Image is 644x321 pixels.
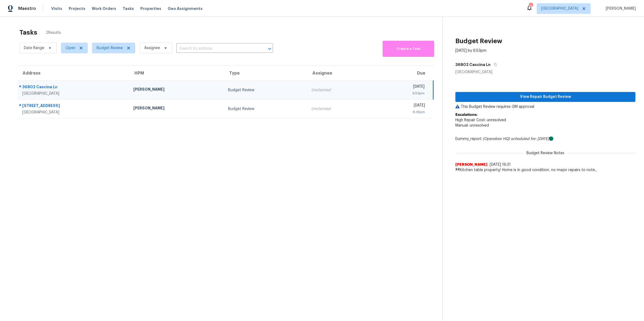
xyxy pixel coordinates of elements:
[266,45,273,53] button: Open
[491,60,498,69] button: Copy Address
[51,6,62,11] span: Visits
[378,91,425,96] div: 6:53pm
[129,66,224,81] th: HPM
[455,136,635,142] div: Dummy_report
[133,87,219,93] div: [PERSON_NAME]
[133,105,219,112] div: [PERSON_NAME]
[374,66,433,81] th: Due
[378,84,425,91] div: [DATE]
[92,6,116,11] span: Work Orders
[46,30,61,35] span: 2 Results
[455,104,635,109] p: This Budget Review requires GM approval
[22,91,125,96] div: [GEOGRAPHIC_DATA]
[460,94,631,100] span: View Repair Budget Review
[144,45,160,51] span: Assignee
[455,113,477,117] b: Escalations:
[65,45,75,51] span: Open
[307,66,374,81] th: Assignee
[483,137,510,141] i: (Opendoor HQ)
[228,106,303,112] div: Budget Review
[603,6,636,11] span: [PERSON_NAME]
[523,150,568,156] span: Budget Review Notes
[455,62,491,67] h5: 36802 Cascina Ln
[455,162,488,167] span: [PERSON_NAME]
[311,106,369,112] div: Unclaimed
[69,6,85,11] span: Projects
[97,45,123,51] span: Budget Review
[455,92,635,102] button: View Repair Budget Review
[24,45,44,51] span: Date Range
[378,109,425,115] div: 8:36pm
[455,124,489,127] span: Manual: unresolved
[378,103,425,109] div: [DATE]
[383,41,434,57] button: Create a Task
[541,6,578,11] span: [GEOGRAPHIC_DATA]
[228,87,303,93] div: Budget Review
[529,3,533,9] div: 9
[455,69,635,75] div: [GEOGRAPHIC_DATA]
[224,66,307,81] th: Type
[455,38,502,44] h2: Budget Review
[18,6,36,11] span: Maestro
[22,84,125,91] div: 36802 Cascina Ln
[455,48,486,53] div: [DATE] by 6:53pm
[168,6,203,11] span: Geo Assignments
[22,103,125,110] div: [STREET_ADDRESS]
[455,167,635,173] span: ##Kitchen table property/ Home is in good condition, no major repairs to note.,
[385,46,431,52] span: Create a Task
[17,66,129,81] th: Address
[123,7,134,10] span: Tasks
[140,6,161,11] span: Properties
[311,87,369,93] div: Unclaimed
[490,163,511,167] span: [DATE] 16:31
[176,45,258,53] input: Search by address
[22,110,125,115] div: [GEOGRAPHIC_DATA]
[19,30,37,35] h2: Tasks
[455,118,506,122] span: High Repair Cost: unresolved
[511,137,549,141] i: scheduled for: [DATE]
